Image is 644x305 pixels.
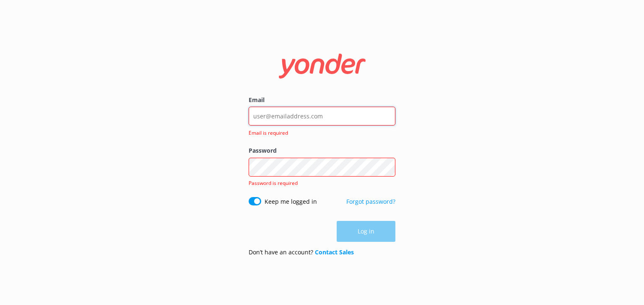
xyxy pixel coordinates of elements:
p: Don’t have an account? [249,248,354,257]
a: Contact Sales [315,248,354,256]
span: Password is required [249,179,298,187]
a: Forgot password? [346,197,395,205]
label: Password [249,146,395,155]
label: Email [249,95,395,105]
span: Email is required [249,129,390,137]
label: Keep me logged in [265,197,317,206]
input: user@emailaddress.com [249,107,395,126]
button: Show password [379,159,395,175]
